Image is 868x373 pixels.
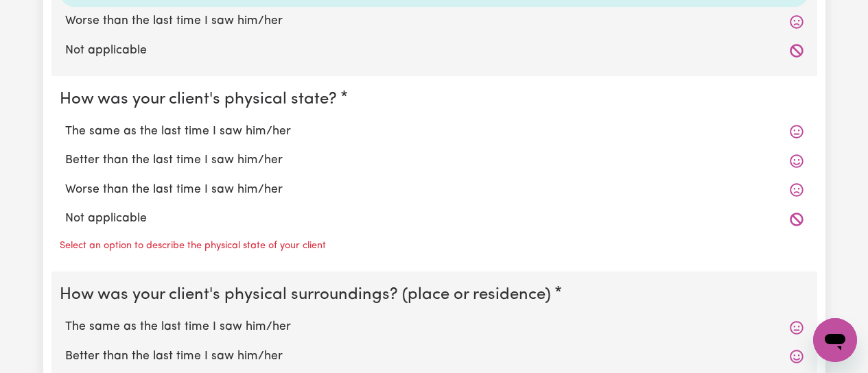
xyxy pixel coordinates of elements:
label: Better than the last time I saw him/her [65,152,804,169]
label: Worse than the last time I saw him/her [65,181,804,199]
label: The same as the last time I saw him/her [65,318,804,336]
label: Worse than the last time I saw him/her [65,12,804,30]
label: Not applicable [65,42,804,60]
iframe: Button to launch messaging window [813,318,857,362]
label: Not applicable [65,210,804,228]
label: Better than the last time I saw him/her [65,348,804,365]
p: Select an option to describe the physical state of your client [60,239,326,254]
legend: How was your client's physical state? [60,87,342,112]
label: The same as the last time I saw him/her [65,123,804,141]
legend: How was your client's physical surroundings? (place or residence) [60,282,556,307]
